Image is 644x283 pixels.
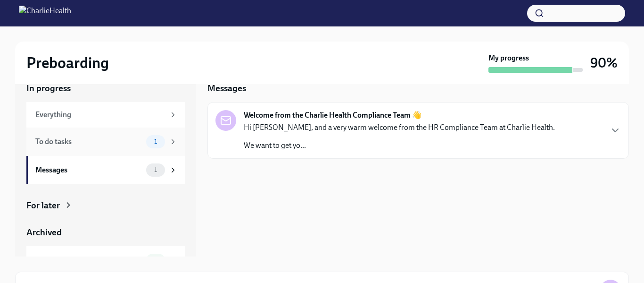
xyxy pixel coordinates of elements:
[149,138,163,145] span: 1
[244,122,555,133] p: Hi [PERSON_NAME], and a very warm welcome from the HR Compliance Team at Charlie Health.
[35,110,165,120] div: Everything
[26,246,185,274] a: Completed tasks
[35,137,142,147] div: To do tasks
[488,53,529,63] strong: My progress
[35,165,142,175] div: Messages
[26,128,185,156] a: To do tasks1
[26,199,185,212] a: For later
[149,166,163,173] span: 1
[207,82,246,94] h5: Messages
[244,110,421,120] strong: Welcome from the Charlie Health Compliance Team 👋
[35,255,142,266] div: Completed tasks
[590,54,618,71] h3: 90%
[26,102,185,128] a: Everything
[244,140,555,151] p: We want to get yo...
[26,156,185,184] a: Messages1
[26,226,185,239] a: Archived
[26,53,109,72] h2: Preboarding
[26,199,60,212] div: For later
[19,6,71,21] img: CharlieHealth
[26,82,185,94] a: In progress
